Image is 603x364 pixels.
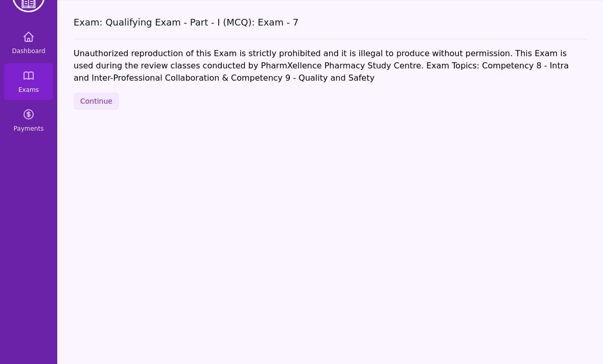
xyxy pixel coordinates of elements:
a: Dashboard [4,25,53,61]
span: Payments [14,125,44,133]
a: Payments [4,102,53,139]
div: Unauthorized reproduction of this Exam is strictly prohibited and it is illegal to produce withou... [74,47,587,84]
h3: Exam: Qualifying Exam - Part - I (MCQ): Exam - 7 [74,16,587,29]
a: Exams [4,63,53,100]
span: Dashboard [12,47,45,55]
span: Exams [18,86,39,94]
button: Continue [74,92,119,110]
